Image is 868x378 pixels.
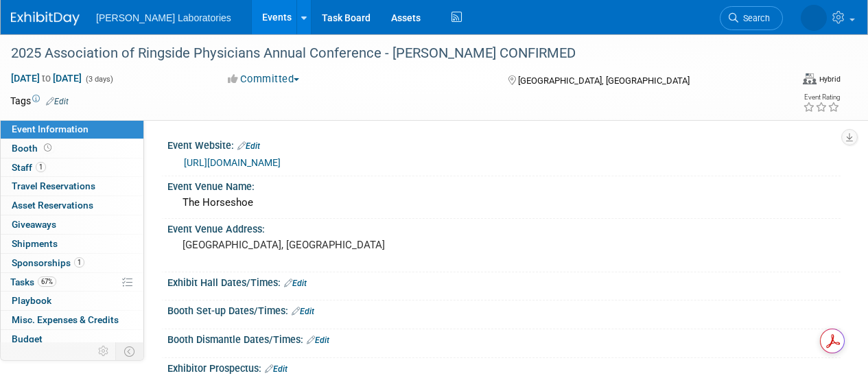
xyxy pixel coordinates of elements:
img: ExhibitDay [11,12,80,25]
a: Budget [1,330,143,349]
span: (3 days) [84,75,113,84]
img: Tisha Davis [801,5,827,31]
div: Event Venue Address: [167,219,841,236]
span: Asset Reservations [12,200,93,211]
span: Event Information [12,123,89,134]
a: Search [720,6,783,30]
div: 2025 Association of Ringside Physicians Annual Conference - [PERSON_NAME] CONFIRMED [6,41,770,66]
img: Format-Hybrid.png [803,73,817,84]
span: Budget [12,333,43,344]
a: Shipments [1,235,143,253]
a: Playbook [1,292,143,310]
span: 1 [74,257,84,268]
span: Sponsorships [12,257,84,268]
a: Asset Reservations [1,196,143,215]
a: Edit [292,307,314,316]
div: Event Website: [167,135,841,153]
pre: [GEOGRAPHIC_DATA], [GEOGRAPHIC_DATA] [183,239,433,251]
span: [DATE] [DATE] [10,72,82,84]
td: Personalize Event Tab Strip [92,342,116,360]
a: Event Information [1,120,143,139]
span: [GEOGRAPHIC_DATA], [GEOGRAPHIC_DATA] [518,75,690,86]
span: Shipments [12,238,58,249]
a: Travel Reservations [1,177,143,196]
div: Event Venue Name: [167,176,841,193]
span: Travel Reservations [12,180,95,191]
div: Event Format [719,71,841,92]
td: Tags [10,94,69,108]
span: Staff [12,162,46,173]
a: Edit [284,279,307,288]
a: Misc. Expenses & Credits [1,311,143,329]
span: 67% [38,276,56,287]
div: The Horseshoe [178,192,830,213]
div: Booth Set-up Dates/Times: [167,300,841,318]
a: Staff1 [1,158,143,177]
a: Edit [265,364,288,374]
a: [URL][DOMAIN_NAME] [184,157,281,168]
span: Search [738,13,770,23]
a: Edit [237,141,260,151]
span: [PERSON_NAME] Laboratories [96,12,231,23]
div: Event Format [803,71,841,85]
span: 1 [36,162,46,172]
a: Booth [1,139,143,158]
span: Giveaways [12,219,56,230]
td: Toggle Event Tabs [116,342,144,360]
span: Misc. Expenses & Credits [12,314,119,325]
span: Booth [12,143,54,154]
span: Booth not reserved yet [41,143,54,153]
span: Playbook [12,295,51,306]
a: Edit [46,97,69,106]
div: Exhibit Hall Dates/Times: [167,272,841,290]
div: Exhibitor Prospectus: [167,358,841,376]
span: Tasks [10,276,56,287]
div: Booth Dismantle Dates/Times: [167,329,841,347]
button: Committed [223,72,305,86]
a: Edit [307,335,329,345]
span: to [40,73,53,84]
div: Hybrid [819,74,841,84]
a: Sponsorships1 [1,254,143,272]
a: Tasks67% [1,273,143,292]
a: Giveaways [1,215,143,234]
div: Event Rating [803,94,840,101]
